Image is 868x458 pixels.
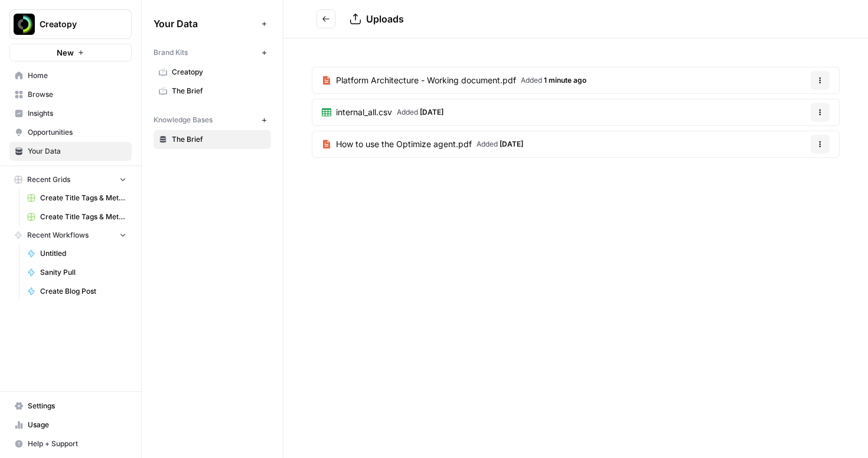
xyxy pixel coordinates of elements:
[477,139,523,150] span: Added
[154,115,213,125] span: Knowledge Bases
[40,193,126,203] span: Create Title Tags & Meta Descriptions for Page
[40,248,126,259] span: Untitled
[27,230,89,241] span: Recent Workflows
[40,267,126,278] span: Sanity Pull
[316,9,335,28] button: Go back
[9,171,132,189] button: Recent Grids
[312,131,533,157] a: How to use the Optimize agent.pdfAdded [DATE]
[172,67,266,77] span: Creatopy
[22,263,132,282] a: Sanity Pull
[22,282,132,301] a: Create Blog Post
[9,397,132,415] a: Settings
[312,67,596,93] a: Platform Architecture - Working document.pdfAdded 1 minute ago
[28,401,126,411] span: Settings
[22,189,132,207] a: Create Title Tags & Meta Descriptions for Page
[336,74,516,86] span: Platform Architecture - Working document.pdf
[397,107,443,118] span: Added
[9,44,132,61] button: New
[28,420,126,430] span: Usage
[9,85,132,104] a: Browse
[9,434,132,453] button: Help + Support
[57,47,74,59] span: New
[9,104,132,123] a: Insights
[28,89,126,100] span: Browse
[9,415,132,434] a: Usage
[14,14,35,35] img: Creatopy Logo
[9,123,132,142] a: Opportunities
[154,82,271,100] a: The Brief
[9,66,132,85] a: Home
[9,9,132,39] button: Workspace: Creatopy
[544,76,586,85] span: 1 minute ago
[28,438,126,449] span: Help + Support
[9,142,132,161] a: Your Data
[521,75,586,86] span: Added
[40,286,126,297] span: Create Blog Post
[28,127,126,138] span: Opportunities
[27,174,70,185] span: Recent Grids
[40,212,126,222] span: Create Title Tags & Meta Descriptions for Page
[22,207,132,226] a: Create Title Tags & Meta Descriptions for Page
[9,226,132,244] button: Recent Workflows
[336,138,472,150] span: How to use the Optimize agent.pdf
[154,63,271,82] a: Creatopy
[366,13,404,25] span: Uploads
[336,106,392,118] span: internal_all.csv
[154,17,257,31] span: Your Data
[172,134,266,145] span: The Brief
[40,18,111,30] span: Creatopy
[28,70,126,81] span: Home
[22,244,132,263] a: Untitled
[28,108,126,119] span: Insights
[28,146,126,157] span: Your Data
[154,130,271,149] a: The Brief
[154,47,188,58] span: Brand Kits
[172,86,266,96] span: The Brief
[312,99,453,125] a: internal_all.csvAdded [DATE]
[420,108,443,116] span: [DATE]
[500,139,523,148] span: [DATE]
